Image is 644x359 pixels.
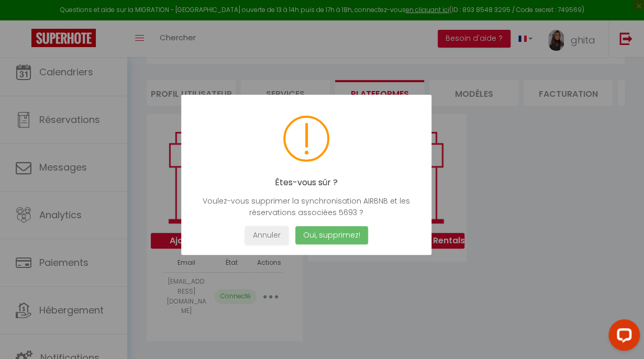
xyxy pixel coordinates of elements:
[197,195,416,218] div: Voulez-vous supprimer la synchronisation AIRBNB et les réservations associées 5693 ?
[600,315,644,359] iframe: LiveChat chat widget
[245,226,288,244] button: Annuler
[197,177,416,187] h2: Êtes-vous sûr ?
[295,226,368,244] button: Oui, supprimez!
